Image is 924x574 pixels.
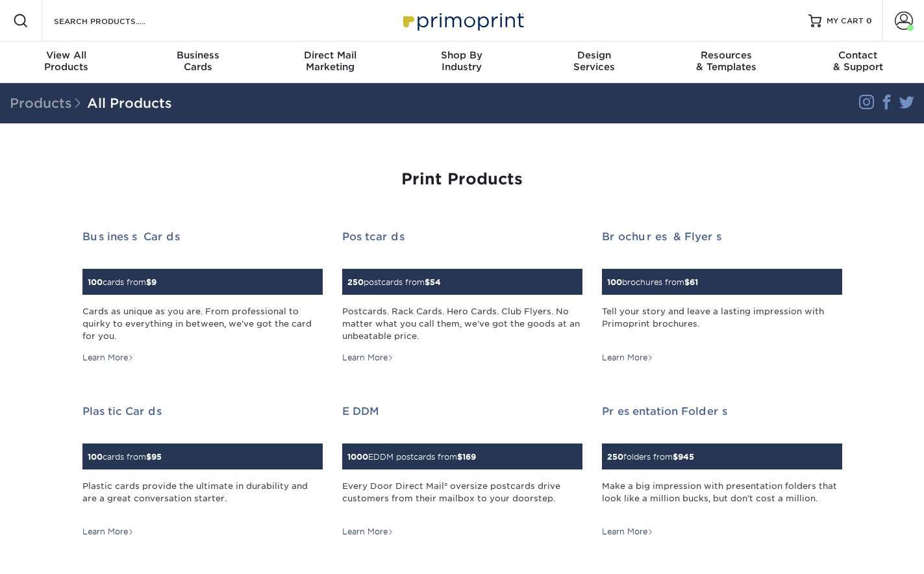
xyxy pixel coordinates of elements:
[396,49,528,73] div: Industry
[342,436,343,436] img: EDDM
[347,277,364,287] span: 250
[342,231,582,364] a: Postcards 250postcards from$54 Postcards. Rack Cards. Hero Cards. Club Flyers. No matter what you...
[82,231,323,243] h2: Business Cards
[660,49,792,73] div: & Templates
[342,405,582,418] h2: EDDM
[132,49,264,73] div: Cards
[88,277,103,287] span: 100
[602,305,842,343] div: Tell your story and leave a lasting impression with Primoprint brochures.
[88,452,162,462] small: cards from
[264,49,396,61] span: Direct Mail
[607,452,623,462] span: 250
[602,231,842,243] h2: Brochures & Flyers
[82,305,323,343] div: Cards as unique as you are. From professional to quirky to everything in between, we've got the c...
[602,405,842,418] h2: Presentation Folders
[607,277,698,287] small: brochures from
[866,16,872,25] span: 0
[396,49,528,61] span: Shop By
[602,480,842,518] div: Make a big impression with presentation folders that look like a million bucks, but don't cost a ...
[10,95,87,111] span: Products
[146,277,151,287] span: $
[82,405,323,538] a: Plastic Cards 100cards from$95 Plastic cards provide the ultimate in durability and are a great c...
[132,42,264,83] a: BusinessCards
[602,526,653,538] div: Learn More
[342,261,343,262] img: Postcards
[660,42,792,83] a: Resources& Templates
[607,277,622,287] span: 100
[146,452,151,462] span: $
[132,49,264,61] span: Business
[607,452,694,462] small: folders from
[82,170,842,189] h1: Print Products
[151,277,156,287] span: 9
[528,49,660,61] span: Design
[792,42,924,83] a: Contact& Support
[678,452,694,462] span: 945
[602,436,603,436] img: Presentation Folders
[82,526,134,538] div: Learn More
[347,277,441,287] small: postcards from
[462,452,476,462] span: 169
[82,352,134,364] div: Learn More
[88,277,156,287] small: cards from
[684,277,690,287] span: $
[264,42,396,83] a: Direct MailMarketing
[602,261,603,262] img: Brochures & Flyers
[396,42,528,83] a: Shop ByIndustry
[53,13,179,29] input: SEARCH PRODUCTS.....
[82,480,323,518] div: Plastic cards provide the ultimate in durability and are a great conversation starter.
[342,405,582,538] a: EDDM 1000EDDM postcards from$169 Every Door Direct Mail® oversize postcards drive customers from ...
[425,277,430,287] span: $
[602,231,842,364] a: Brochures & Flyers 100brochures from$61 Tell your story and leave a lasting impression with Primo...
[347,452,368,462] span: 1000
[342,526,393,538] div: Learn More
[602,405,842,538] a: Presentation Folders 250folders from$945 Make a big impression with presentation folders that loo...
[690,277,698,287] span: 61
[528,49,660,73] div: Services
[792,49,924,73] div: & Support
[602,352,653,364] div: Learn More
[660,49,792,61] span: Resources
[792,49,924,61] span: Contact
[528,42,660,83] a: DesignServices
[342,352,393,364] div: Learn More
[347,452,476,462] small: EDDM postcards from
[342,480,582,518] div: Every Door Direct Mail® oversize postcards drive customers from their mailbox to your doorstep.
[87,95,172,111] a: All Products
[673,452,678,462] span: $
[82,261,83,262] img: Business Cards
[430,277,441,287] span: 54
[342,305,582,343] div: Postcards. Rack Cards. Hero Cards. Club Flyers. No matter what you call them, we've got the goods...
[82,436,83,436] img: Plastic Cards
[457,452,462,462] span: $
[88,452,103,462] span: 100
[82,405,323,418] h2: Plastic Cards
[264,49,396,73] div: Marketing
[342,231,582,243] h2: Postcards
[397,6,527,34] img: Primoprint
[151,452,162,462] span: 95
[82,231,323,364] a: Business Cards 100cards from$9 Cards as unique as you are. From professional to quirky to everyth...
[827,16,864,27] span: MY CART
